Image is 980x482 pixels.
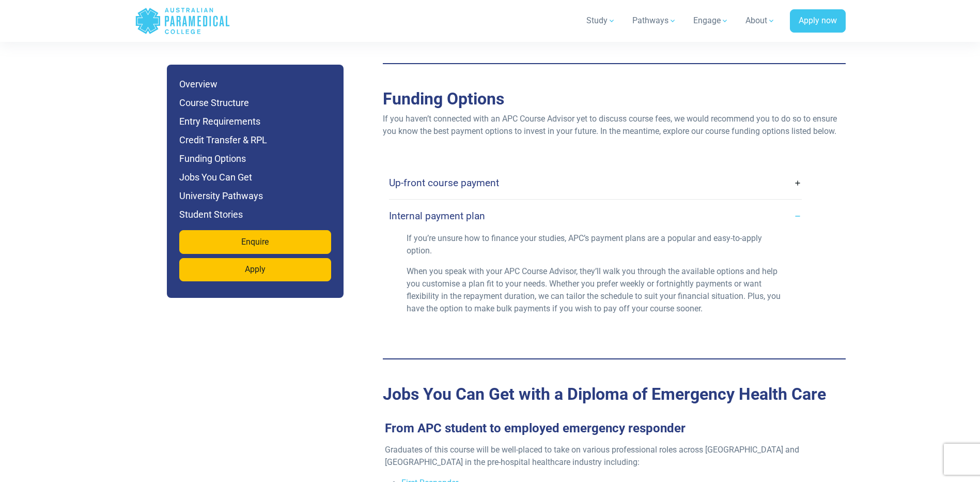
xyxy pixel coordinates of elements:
[383,89,846,109] h2: Funding Options
[739,6,782,35] a: About
[790,9,846,33] a: Apply now
[389,204,802,228] a: Internal payment plan
[626,6,683,35] a: Pathways
[580,6,622,35] a: Study
[383,113,846,138] p: If you haven’t connected with an APC Course Advisor yet to discuss course fees, we would recommen...
[383,384,846,404] h2: Jobs You Can Get
[407,232,784,257] p: If you’re unsure how to finance your studies, APC’s payment plans are a popular and easy-to-apply...
[389,177,499,189] h4: Up-front course payment
[389,171,802,195] a: Up-front course payment
[389,210,485,222] h4: Internal payment plan
[687,6,735,35] a: Engage
[135,4,230,38] a: Australian Paramedical College
[379,421,842,436] h3: From APC student to employed emergency responder
[407,265,784,315] p: When you speak with your APC Course Advisor, they’ll walk you through the available options and h...
[385,444,835,469] p: Graduates of this course will be well-placed to take on various professional roles across [GEOGRA...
